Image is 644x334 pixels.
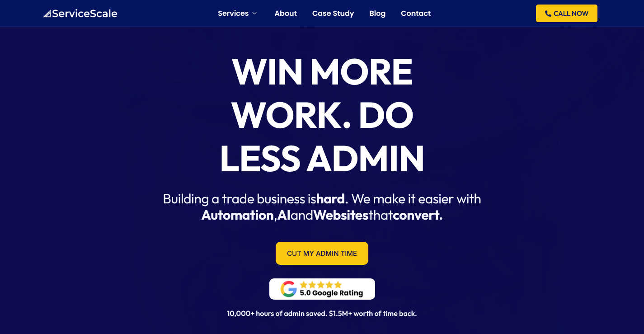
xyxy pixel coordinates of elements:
a: Blog [369,10,385,17]
span: convert. [393,207,442,223]
span: hard [316,190,344,207]
a: Case Study [312,10,354,17]
a: CALL NOW [536,5,597,22]
span: AI [277,207,291,223]
span: CALL NOW [554,10,588,17]
a: About [275,10,297,17]
a: Services [218,10,259,17]
img: ServiceScale logo representing business automation for tradies [42,9,118,18]
h2: Building a trade business is . We make it easier with , and that [135,190,509,223]
span: Cut My Admin Time [287,250,357,257]
a: Cut My Admin Time [276,242,368,265]
span: Automation [201,207,273,223]
a: ServiceScale logo representing business automation for tradies [42,9,118,17]
h1: Win More Work. Do Less Admin [196,50,448,180]
span: Websites [313,207,368,223]
h6: 10,000+ hours of admin saved. $1.5M+ worth of time back. [42,309,602,319]
a: Contact [401,10,431,17]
